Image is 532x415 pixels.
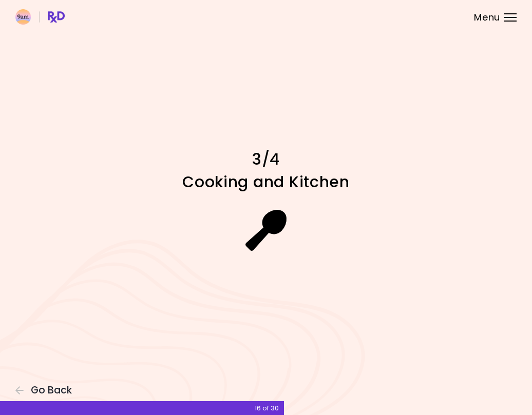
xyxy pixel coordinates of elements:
[31,385,72,396] span: Go Back
[15,385,77,396] button: Go Back
[15,9,65,25] img: RxDiet
[474,13,500,22] span: Menu
[113,172,419,192] h1: Cooking and Kitchen
[113,149,419,169] h1: 3/4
